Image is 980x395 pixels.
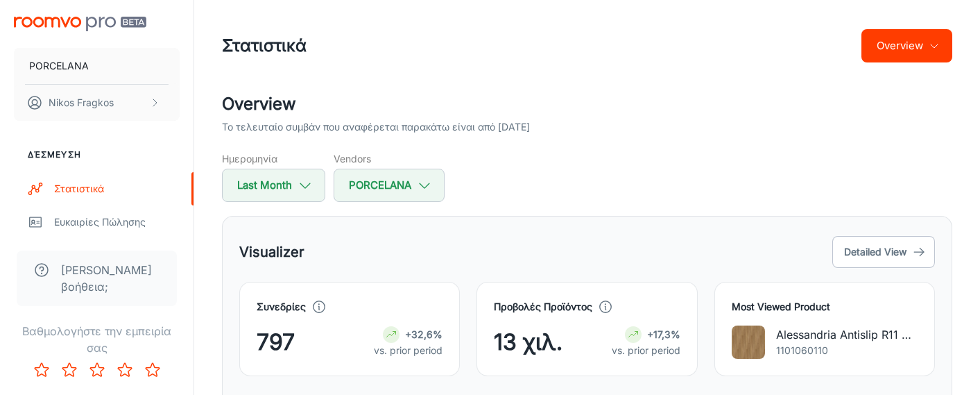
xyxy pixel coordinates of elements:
strong: +17,3% [647,328,680,340]
span: [PERSON_NAME] βοήθεια; [61,262,160,295]
strong: +32,6% [405,328,442,340]
h4: Συνεδρίες [257,299,306,314]
h2: Overview [222,92,952,117]
p: Nikos Fragkos [49,95,114,110]
h5: Ημερομηνία [222,151,325,166]
button: PORCELANA [14,48,180,84]
h5: Visualizer [239,242,304,262]
span: 13 χιλ. [494,326,562,359]
p: vs. prior period [612,343,680,358]
h4: Most Viewed Product [732,299,918,314]
img: Alessandria Antislip R11 Tile Rectified 10mm [732,326,765,359]
p: Alessandria Antislip R11 Tile Rectified 10mm [776,326,918,343]
p: PORCELANA [29,58,89,74]
div: Ευκαιρίες πώλησης [54,215,180,230]
h4: Προβολές Προϊόντος [494,299,592,314]
img: Roomvo PRO Beta [14,17,146,31]
button: Rate 2 star [55,356,83,384]
p: 1101060110 [776,343,918,358]
button: Last Month [222,169,325,202]
button: PORCELANA [334,169,445,202]
p: Βαθμολογήστε την εμπειρία σας [11,323,182,356]
p: vs. prior period [374,343,442,358]
button: Rate 1 star [28,356,55,384]
button: Rate 3 star [83,356,111,384]
div: Στατιστικά [54,181,180,196]
button: Rate 4 star [111,356,139,384]
p: Το τελευταίο συμβάν που αναφέρεται παρακάτω είναι από [DATE] [222,119,530,135]
button: Overview [861,29,952,62]
button: Rate 5 star [139,356,166,384]
span: 797 [257,326,295,359]
button: Nikos Fragkos [14,85,180,121]
button: Detailed View [832,236,935,268]
h5: Vendors [334,151,445,166]
h1: Στατιστικά [222,33,307,58]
